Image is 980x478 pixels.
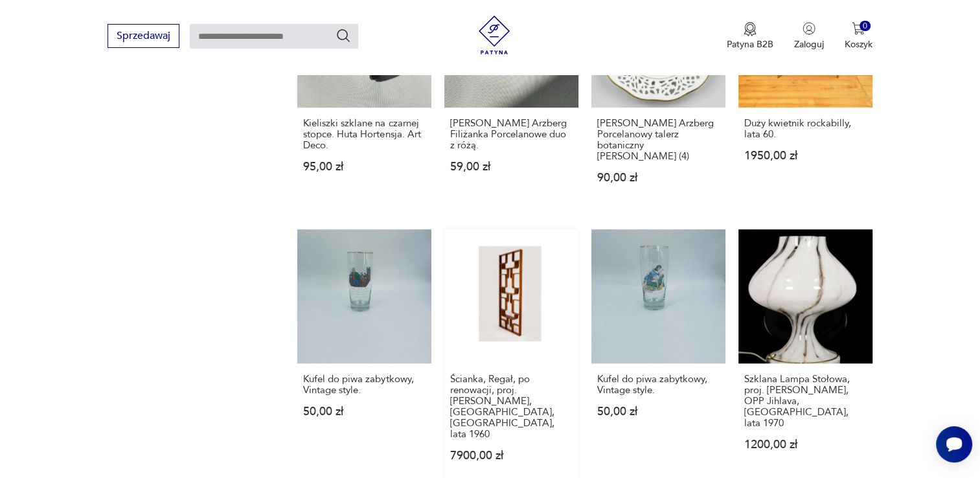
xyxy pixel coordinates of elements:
[303,374,426,396] h3: Kufel do piwa zabytkowy, Vintage style.
[475,16,514,54] img: Patyna - sklep z meblami i dekoracjami vintage
[744,150,867,161] p: 1950,00 zł
[852,22,865,35] img: Ikona koszyka
[845,22,872,51] button: 0Koszyk
[336,28,351,43] button: Szukaj
[597,172,720,183] p: 90,00 zł
[845,38,872,51] p: Koszyk
[303,161,426,172] p: 95,00 zł
[744,22,757,36] img: Ikona medalu
[597,118,720,162] h3: [PERSON_NAME] Arzberg Porcelanowy talerz botaniczny [PERSON_NAME] (4)
[794,38,824,51] p: Zaloguj
[794,22,824,51] button: Zaloguj
[597,406,720,417] p: 50,00 zł
[303,406,426,417] p: 50,00 zł
[744,374,867,429] h3: Szklana Lampa Stołowa, proj. [PERSON_NAME], OPP Jihlava, [GEOGRAPHIC_DATA], lata 1970
[727,38,773,51] p: Patyna B2B
[450,118,573,151] h3: [PERSON_NAME] Arzberg Filiżanka Porcelanowe duo z różą.
[450,161,573,172] p: 59,00 zł
[303,118,426,151] h3: Kieliszki szklane na czarnej stopce. Huta Hortensja. Art Deco.
[108,24,179,48] button: Sprzedawaj
[727,22,773,51] a: Ikona medaluPatyna B2B
[744,439,867,450] p: 1200,00 zł
[860,21,871,32] div: 0
[450,450,573,461] p: 7900,00 zł
[744,118,867,140] h3: Duży kwietnik rockabilly, lata 60.
[108,32,179,41] a: Sprzedawaj
[450,374,573,440] h3: Ścianka, Regał, po renowacji, proj. [PERSON_NAME], [GEOGRAPHIC_DATA], [GEOGRAPHIC_DATA], lata 1960
[803,22,815,35] img: Ikonka użytkownika
[597,374,720,396] h3: Kufel do piwa zabytkowy, Vintage style.
[727,22,773,51] button: Patyna B2B
[936,426,972,462] iframe: Smartsupp widget button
